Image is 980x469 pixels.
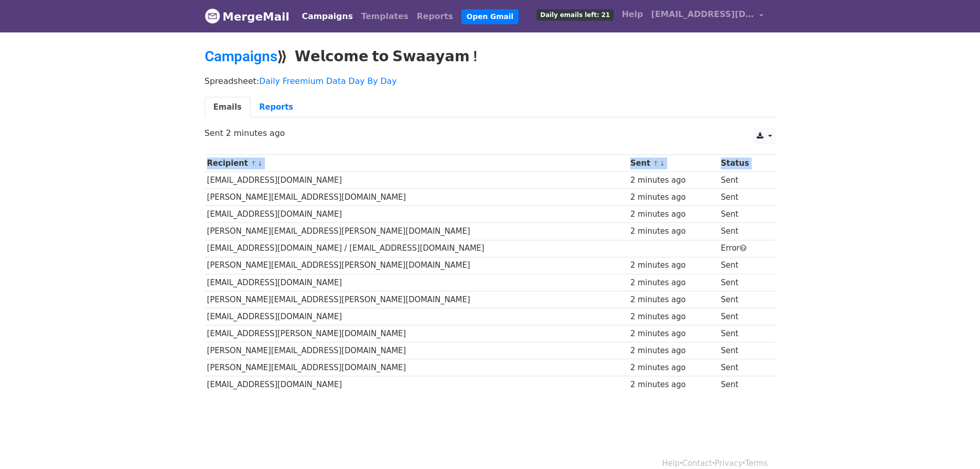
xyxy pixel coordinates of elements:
[715,459,742,468] a: Privacy
[718,359,768,376] td: Sent
[251,97,302,118] a: Reports
[205,206,628,223] td: [EMAIL_ADDRESS][DOMAIN_NAME]
[251,160,256,167] a: ↑
[205,274,628,291] td: [EMAIL_ADDRESS][DOMAIN_NAME]
[205,97,251,118] a: Emails
[205,359,628,376] td: [PERSON_NAME][EMAIL_ADDRESS][DOMAIN_NAME]
[205,76,776,86] p: Spreadsheet:
[628,155,719,172] th: Sent
[205,325,628,342] td: [EMAIL_ADDRESS][PERSON_NAME][DOMAIN_NAME]
[718,274,768,291] td: Sent
[298,6,357,27] a: Campaigns
[205,240,628,257] td: [EMAIL_ADDRESS][DOMAIN_NAME] / [EMAIL_ADDRESS][DOMAIN_NAME]
[718,189,768,206] td: Sent
[718,257,768,274] td: Sent
[259,76,397,86] a: Daily Freemium Data Day By Day
[718,342,768,359] td: Sent
[537,9,613,21] span: Daily emails left: 21
[205,308,628,325] td: [EMAIL_ADDRESS][DOMAIN_NAME]
[630,345,716,357] div: 2 minutes ago
[630,379,716,391] div: 2 minutes ago
[630,277,716,289] div: 2 minutes ago
[718,172,768,189] td: Sent
[653,160,658,167] a: ↑
[205,6,290,27] a: MergeMail
[461,9,519,24] a: Open Gmail
[413,6,457,27] a: Reports
[205,342,628,359] td: [PERSON_NAME][EMAIL_ADDRESS][DOMAIN_NAME]
[630,311,716,323] div: 2 minutes ago
[929,420,980,469] iframe: Chat Widget
[205,155,628,172] th: Recipient
[205,189,628,206] td: [PERSON_NAME][EMAIL_ADDRESS][DOMAIN_NAME]
[647,4,768,28] a: [EMAIL_ADDRESS][DOMAIN_NAME]
[651,8,754,21] span: [EMAIL_ADDRESS][DOMAIN_NAME]
[718,325,768,342] td: Sent
[630,192,716,203] div: 2 minutes ago
[205,376,628,393] td: [EMAIL_ADDRESS][DOMAIN_NAME]
[630,209,716,220] div: 2 minutes ago
[630,225,716,237] div: 2 minutes ago
[205,257,628,274] td: [PERSON_NAME][EMAIL_ADDRESS][PERSON_NAME][DOMAIN_NAME]
[718,376,768,393] td: Sent
[718,240,768,257] td: Error
[745,459,768,468] a: Terms
[205,8,220,24] img: MergeMail logo
[630,175,716,186] div: 2 minutes ago
[257,160,263,167] a: ↓
[205,291,628,308] td: [PERSON_NAME][EMAIL_ADDRESS][PERSON_NAME][DOMAIN_NAME]
[357,6,413,27] a: Templates
[630,294,716,306] div: 2 minutes ago
[205,48,277,65] a: Campaigns
[630,328,716,340] div: 2 minutes ago
[618,4,647,25] a: Help
[660,160,665,167] a: ↓
[718,155,768,172] th: Status
[630,259,716,271] div: 2 minutes ago
[718,206,768,223] td: Sent
[205,128,776,138] p: Sent 2 minutes ago
[630,362,716,374] div: 2 minutes ago
[682,459,712,468] a: Contact
[718,223,768,240] td: Sent
[205,48,776,65] h2: ⟫ 𝗪𝗲𝗹𝗰𝗼𝗺𝗲 𝘁𝗼 𝗦𝘄𝗮𝗮𝘆𝗮𝗺 !
[718,308,768,325] td: Sent
[662,459,680,468] a: Help
[718,291,768,308] td: Sent
[205,223,628,240] td: [PERSON_NAME][EMAIL_ADDRESS][PERSON_NAME][DOMAIN_NAME]
[205,172,628,189] td: [EMAIL_ADDRESS][DOMAIN_NAME]
[532,4,617,25] a: Daily emails left: 21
